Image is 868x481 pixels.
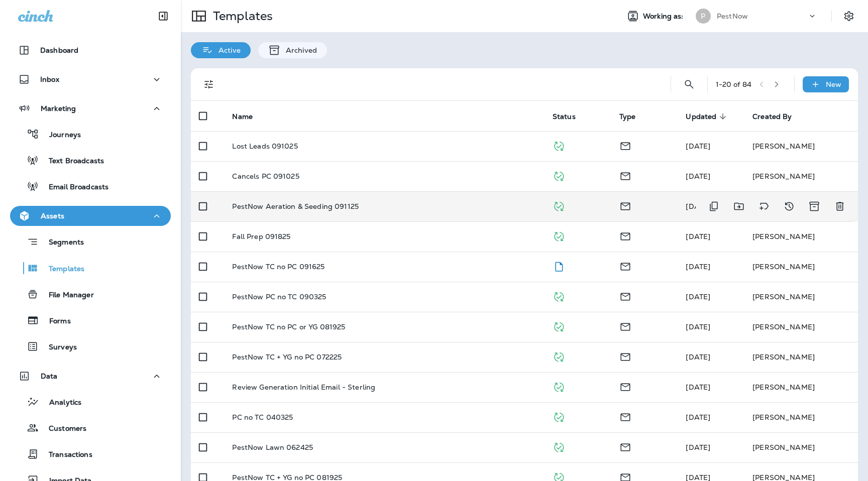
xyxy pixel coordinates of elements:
[840,7,858,25] button: Settings
[717,12,748,20] p: PestNow
[10,176,171,197] button: Email Broadcasts
[10,391,171,412] button: Analytics
[826,80,841,88] p: New
[39,157,104,166] p: Text Broadcasts
[10,98,171,118] button: Marketing
[10,124,171,145] button: Journeys
[10,206,171,226] button: Assets
[41,372,58,380] p: Data
[40,46,78,54] p: Dashboard
[41,104,76,112] p: Marketing
[10,258,171,279] button: Templates
[39,131,81,140] p: Journeys
[39,238,84,248] p: Segments
[696,9,711,24] div: P
[39,265,84,274] p: Templates
[10,366,171,386] button: Data
[10,150,171,171] button: Text Broadcasts
[10,310,171,331] button: Forms
[39,398,81,408] p: Analytics
[41,212,64,220] p: Assets
[10,284,171,305] button: File Manager
[149,6,177,26] button: Collapse Sidebar
[40,75,59,83] p: Inbox
[39,343,77,352] p: Surveys
[10,69,171,89] button: Inbox
[39,424,86,434] p: Customers
[10,417,171,438] button: Customers
[10,231,171,253] button: Segments
[39,183,108,192] p: Email Broadcasts
[209,9,273,24] p: Templates
[10,443,171,464] button: Transactions
[643,12,686,21] span: Working as:
[39,450,92,460] p: Transactions
[39,291,94,300] p: File Manager
[10,40,171,60] button: Dashboard
[10,336,171,357] button: Surveys
[39,317,71,326] p: Forms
